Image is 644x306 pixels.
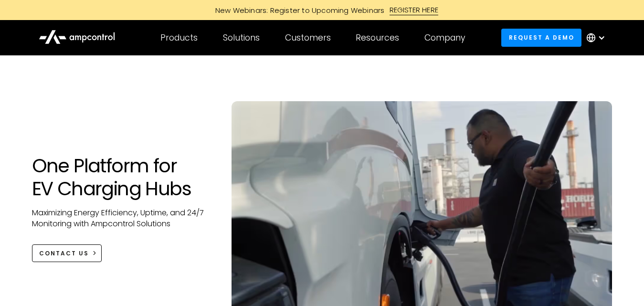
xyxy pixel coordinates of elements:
[32,208,213,229] p: Maximizing Energy Efficiency, Uptime, and 24/7 Monitoring with Ampcontrol Solutions
[501,29,581,46] a: Request a demo
[107,5,537,15] a: New Webinars: Register to Upcoming WebinarsREGISTER HERE
[223,32,260,43] div: Solutions
[390,5,439,15] div: REGISTER HERE
[356,32,399,43] div: Resources
[285,32,331,43] div: Customers
[160,32,198,43] div: Products
[424,32,465,43] div: Company
[32,244,102,262] a: CONTACT US
[206,5,390,15] div: New Webinars: Register to Upcoming Webinars
[39,249,89,258] div: CONTACT US
[32,154,213,200] h1: One Platform for EV Charging Hubs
